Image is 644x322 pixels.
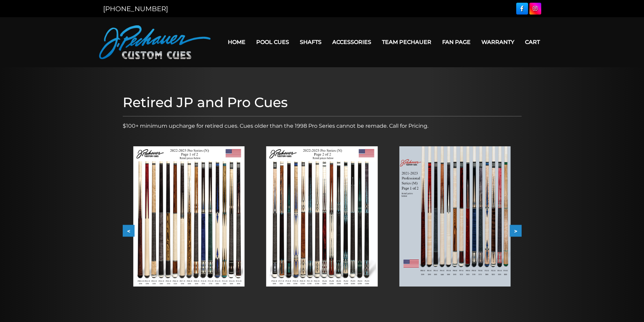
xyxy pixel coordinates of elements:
[377,33,437,51] a: Team Pechauer
[437,33,476,51] a: Fan Page
[294,33,327,51] a: Shafts
[123,225,522,237] div: Carousel Navigation
[103,5,168,13] a: [PHONE_NUMBER]
[327,33,377,51] a: Accessories
[251,33,294,51] a: Pool Cues
[123,122,522,130] p: $100+ minimum upcharge for retired cues. Cues older than the 1998 Pro Series cannot be remade. Ca...
[99,25,211,59] img: Pechauer Custom Cues
[222,33,251,51] a: Home
[123,225,135,237] button: <
[520,33,545,51] a: Cart
[510,225,522,237] button: >
[123,94,522,110] h1: Retired JP and Pro Cues
[476,33,520,51] a: Warranty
